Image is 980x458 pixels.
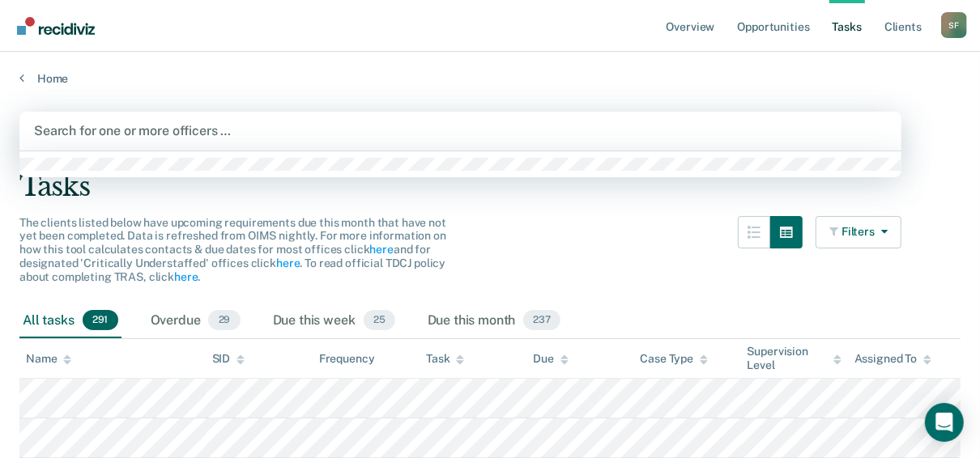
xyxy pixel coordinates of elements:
[174,270,198,283] a: here
[941,12,967,38] div: S F
[208,310,240,331] span: 29
[26,352,71,366] div: Name
[276,257,300,269] a: here
[369,243,393,256] a: here
[523,310,560,331] span: 237
[748,345,842,372] div: Supervision Level
[19,71,961,86] a: Home
[925,403,964,442] div: Open Intercom Messenger
[941,12,967,38] button: Profile dropdown button
[319,352,375,366] div: Frequency
[17,17,95,35] img: Recidiviz
[816,216,901,248] button: Filters
[640,352,708,366] div: Case Type
[212,352,245,366] div: SID
[364,310,395,331] span: 25
[19,216,446,283] span: The clients listed below have upcoming requirements due this month that have not yet been complet...
[147,303,244,339] div: Overdue29
[854,352,931,366] div: Assigned To
[424,303,565,339] div: Due this month237
[83,310,118,331] span: 291
[19,170,961,203] div: Tasks
[533,352,569,366] div: Due
[426,352,464,366] div: Task
[270,303,398,339] div: Due this week25
[19,303,121,339] div: All tasks291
